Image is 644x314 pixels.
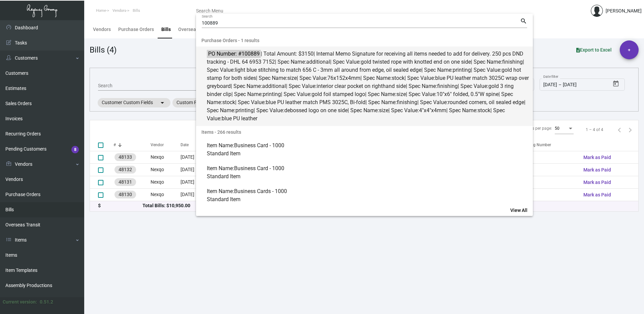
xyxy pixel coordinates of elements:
span: Item Name: [207,187,529,203]
span: Business Cards - 1000 [234,188,287,194]
div: Current version: [3,299,37,306]
span: blue PU leather match PMS 3025C, Bi-fold [266,99,365,105]
mark: PO Number: #100889 [207,50,260,58]
span: printing [235,107,254,114]
span: | Total Amount: $3150 | Internal Memo Signature for receiving all items needed to add for deliver... [207,50,529,123]
span: stock [478,107,490,114]
div: Standard Item [207,195,529,203]
div: Standard Item [207,150,529,158]
span: Business Card - 1000 [234,165,284,171]
span: stock [392,75,405,81]
span: finishing [397,99,417,105]
span: debossed logo on one side [284,107,348,114]
mat-icon: search [520,17,527,25]
span: Items - 266 results [196,126,533,138]
span: size [396,91,406,97]
span: finishing [437,83,458,89]
span: gold twisted rope with knotted end on one side [361,59,471,65]
span: 4"x4"x4mm [419,107,446,114]
span: rounded corners, oil sealed edge [448,99,524,105]
span: additional [306,59,330,65]
span: Purchase Orders - 1 results [196,34,533,46]
span: light blue stitching to match 656 C - 3mm all around from edge, oil sealed edge [235,67,421,73]
span: size [379,107,388,114]
span: finishing [502,59,523,65]
span: Business Card - 1000 [234,142,284,149]
span: stock [222,99,235,105]
span: size [287,75,297,81]
span: blue PU leather [222,115,257,122]
span: Item Name: [207,164,529,181]
span: interior clear pocket on righthand side [317,83,406,89]
span: 10"x6" folded, 0.5"W spine [437,91,498,97]
span: printing [263,91,281,97]
span: 76x152x4mm [327,75,360,81]
div: Standard Item [207,172,529,181]
span: View All [510,208,527,213]
span: additional [262,83,286,89]
span: printing [453,67,471,73]
div: 0.51.2 [40,299,53,306]
span: Item Name: [207,142,529,158]
span: gold foil stamped logo [312,91,365,97]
